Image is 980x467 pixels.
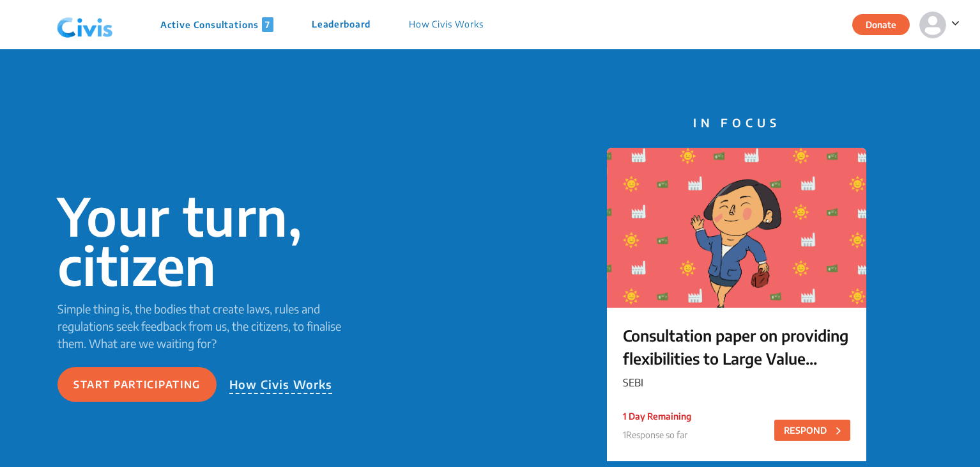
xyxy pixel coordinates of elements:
p: Active Consultations [160,17,273,32]
img: person-default.svg [919,12,946,38]
p: 1 Day Remaining [623,409,691,423]
p: How Civis Works [229,376,333,394]
a: Donate [852,17,919,30]
span: Response so far [626,429,687,440]
p: SEBI [623,375,850,390]
p: 1 [623,428,691,441]
button: Start participating [57,367,217,402]
button: RESPOND [774,420,850,441]
button: Donate [852,14,910,35]
p: How Civis Works [409,17,484,32]
p: Simple thing is, the bodies that create laws, rules and regulations seek feedback from us, the ci... [57,300,360,352]
span: 7 [262,17,273,32]
img: navlogo.png [52,6,118,44]
p: Consultation paper on providing flexibilities to Large Value Funds for Accredited Investors (“LVF... [623,324,850,370]
p: IN FOCUS [607,114,866,131]
p: Leaderboard [312,17,371,32]
p: Your turn, citizen [57,191,360,290]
